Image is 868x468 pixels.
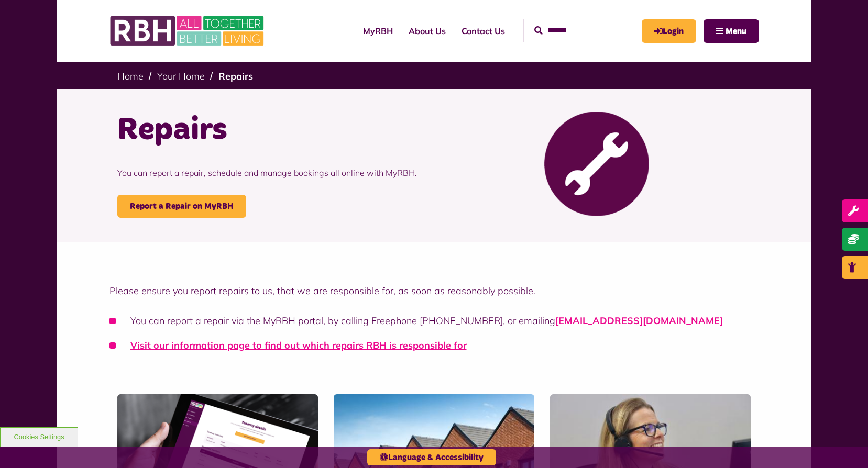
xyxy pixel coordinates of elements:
[109,10,267,51] img: RBH
[157,70,205,82] a: Your Home
[544,112,649,216] img: Report Repair
[726,27,746,36] span: Menu
[401,17,454,45] a: About Us
[117,110,426,151] h1: Repairs
[555,315,723,327] a: [EMAIL_ADDRESS][DOMAIN_NAME]
[821,421,868,468] iframe: Netcall Web Assistant for live chat
[355,17,401,45] a: MyRBH
[109,314,759,328] li: You can report a repair via the MyRBH portal, by calling Freephone [PHONE_NUMBER], or emailing
[130,339,467,351] a: Visit our information page to find out which repairs RBH is responsible for
[117,151,426,195] p: You can report a repair, schedule and manage bookings all online with MyRBH.
[642,19,696,43] a: MyRBH
[117,70,144,82] a: Home
[117,195,246,218] a: Report a Repair on MyRBH
[454,17,513,45] a: Contact Us
[218,70,253,82] a: Repairs
[704,19,759,43] button: Navigation
[109,284,759,298] p: Please ensure you report repairs to us, that we are responsible for, as soon as reasonably possible.
[367,449,496,465] button: Language & Accessibility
